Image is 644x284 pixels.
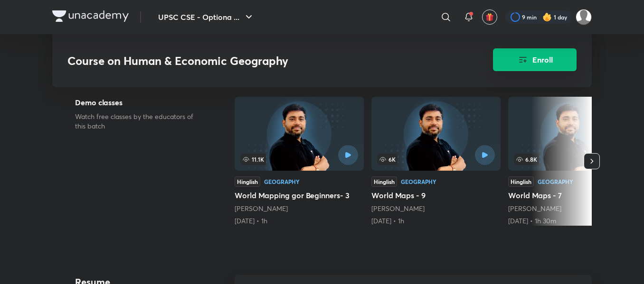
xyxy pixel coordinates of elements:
a: [PERSON_NAME] [508,204,561,213]
a: [PERSON_NAME] [371,204,425,213]
h5: Demo classes [75,97,204,108]
img: Company Logo [52,10,129,22]
div: Geography [264,179,300,184]
a: Company Logo [52,10,129,24]
span: 6K [377,154,398,165]
a: World Maps - 7 [508,97,637,226]
div: 29th Apr • 1h [371,216,501,226]
div: Hinglish [371,176,397,187]
button: UPSC CSE - Optiona ... [152,8,260,27]
a: [PERSON_NAME] [235,204,288,213]
h5: World Mapping gor Beginners- 3 [235,190,364,201]
a: 6KHinglishGeographyWorld Maps - 9[PERSON_NAME][DATE] • 1h [371,97,501,226]
button: avatar [482,9,497,25]
div: 1st May • 1h 30m [508,216,637,226]
div: Sudarshan Gurjar [508,204,637,213]
img: streak [542,12,552,22]
a: World Mapping gor Beginners- 3 [235,97,364,226]
p: Watch free classes by the educators of this batch [75,112,204,131]
div: 7th Apr • 1h [235,216,364,226]
h3: Course on Human & Economic Geography [67,54,439,68]
h5: World Maps - 9 [371,190,501,201]
div: Sudarshan Gurjar [235,204,364,213]
span: 11.1K [240,154,266,165]
div: Geography [401,179,436,184]
div: Hinglish [508,176,534,187]
img: Gayatri L [576,9,592,25]
div: Hinglish [235,176,260,187]
button: Enroll [493,48,577,71]
a: World Maps - 9 [371,97,501,226]
h5: World Maps - 7 [508,190,637,201]
span: 6.8K [514,154,539,165]
a: 6.8KHinglishGeographyWorld Maps - 7[PERSON_NAME][DATE] • 1h 30m [508,97,637,226]
div: Sudarshan Gurjar [371,204,501,213]
img: avatar [485,13,494,21]
a: 11.1KHinglishGeographyWorld Mapping gor Beginners- 3[PERSON_NAME][DATE] • 1h [235,97,364,226]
